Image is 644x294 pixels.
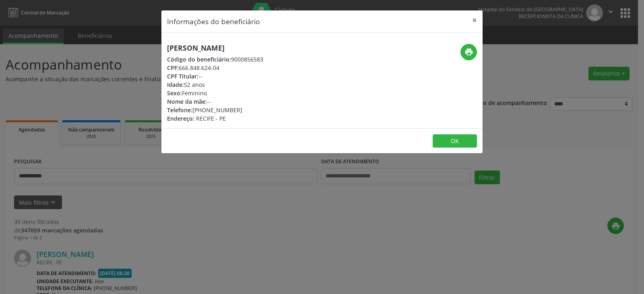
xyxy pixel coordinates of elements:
div: -- [167,72,263,80]
span: CPF Titular: [167,72,198,80]
span: Código do beneficiário: [167,56,231,63]
div: -- [167,97,263,106]
span: Nome da mãe: [167,98,207,105]
span: Endereço: [167,115,194,122]
h5: [PERSON_NAME] [167,44,263,52]
div: 666.848.624-04 [167,64,263,72]
span: Telefone: [167,106,192,114]
span: Idade: [167,81,184,88]
span: Sexo: [167,89,182,97]
span: CPF: [167,64,179,72]
button: Close [466,10,483,30]
button: print [460,44,477,60]
button: OK [433,134,477,148]
span: RECIFE - PE [196,115,226,122]
div: 9000856583 [167,55,263,64]
i: print [464,47,473,56]
h5: Informações do beneficiário [167,16,260,27]
div: 52 anos [167,80,263,89]
div: [PHONE_NUMBER] [167,106,263,114]
div: Feminino [167,89,263,97]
